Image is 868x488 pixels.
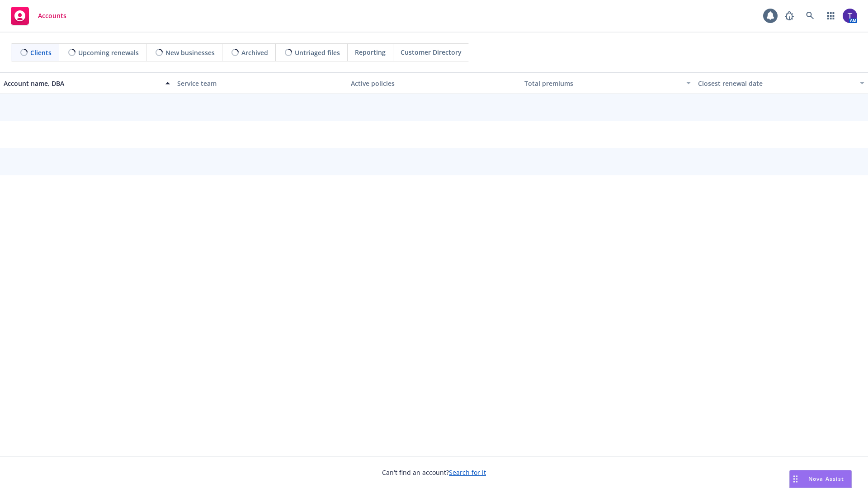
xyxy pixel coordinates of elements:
div: Drag to move [790,470,801,488]
div: Total premiums [524,79,681,88]
span: Can't find an account? [382,468,486,477]
span: Untriaged files [295,48,340,57]
span: Upcoming renewals [78,48,139,57]
a: Report a Bug [780,7,798,25]
button: Total premiums [521,72,694,94]
div: Account name, DBA [4,79,160,88]
button: Nova Assist [789,470,852,488]
span: New businesses [165,48,215,57]
div: Active policies [351,79,517,88]
a: Accounts [7,3,70,28]
span: Nova Assist [808,475,844,483]
span: Clients [30,48,52,57]
span: Accounts [38,12,66,19]
span: Customer Directory [401,47,462,57]
a: Switch app [822,7,840,25]
button: Active policies [347,72,521,94]
button: Service team [174,72,347,94]
button: Closest renewal date [694,72,868,94]
div: Closest renewal date [698,79,854,88]
a: Search for it [449,468,486,477]
div: Service team [177,79,344,88]
a: Search [801,7,819,25]
span: Archived [241,48,268,57]
span: Reporting [355,47,386,57]
img: photo [843,9,857,23]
